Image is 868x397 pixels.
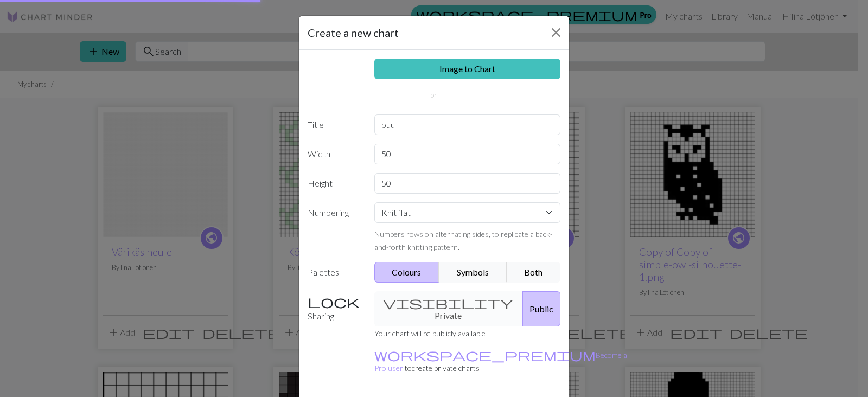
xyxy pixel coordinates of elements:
[522,291,560,326] button: Public
[374,229,553,252] small: Numbers rows on alternating sides, to replicate a back-and-forth knitting pattern.
[507,262,561,283] button: Both
[301,114,368,135] label: Title
[374,350,627,373] small: to create private charts
[374,262,440,283] button: Colours
[374,350,627,373] a: Become a Pro user
[301,202,368,253] label: Numbering
[547,24,565,41] button: Close
[374,59,561,79] a: Image to Chart
[439,262,507,283] button: Symbols
[374,347,596,362] span: workspace_premium
[301,173,368,194] label: Height
[301,291,368,326] label: Sharing
[301,144,368,164] label: Width
[301,262,368,283] label: Palettes
[308,24,399,41] h5: Create a new chart
[374,329,486,338] small: Your chart will be publicly available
